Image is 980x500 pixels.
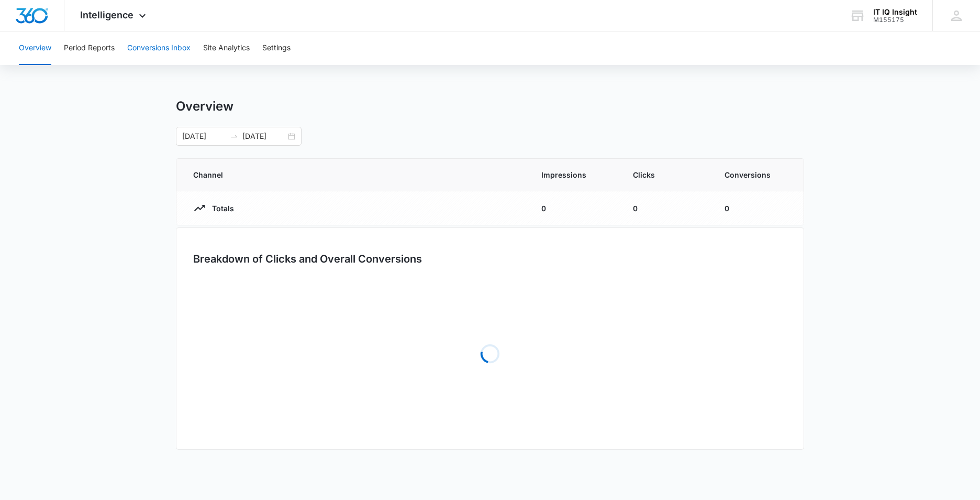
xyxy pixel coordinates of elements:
[176,99,233,114] h1: Overview
[633,169,699,180] span: Clicks
[725,169,787,180] span: Conversions
[80,9,133,20] span: Intelligence
[193,169,516,180] span: Channel
[206,203,234,214] p: Totals
[262,31,291,65] button: Settings
[242,131,286,142] input: End date
[230,132,238,140] span: swap-right
[529,191,620,225] td: 0
[873,8,917,16] div: account name
[127,31,191,65] button: Conversions Inbox
[541,169,608,180] span: Impressions
[19,31,51,65] button: Overview
[712,191,804,225] td: 0
[873,16,917,24] div: account id
[230,132,238,140] span: to
[64,31,115,65] button: Period Reports
[203,31,250,65] button: Site Analytics
[620,191,712,225] td: 0
[193,251,422,267] h3: Breakdown of Clicks and Overall Conversions
[182,131,226,142] input: Start date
